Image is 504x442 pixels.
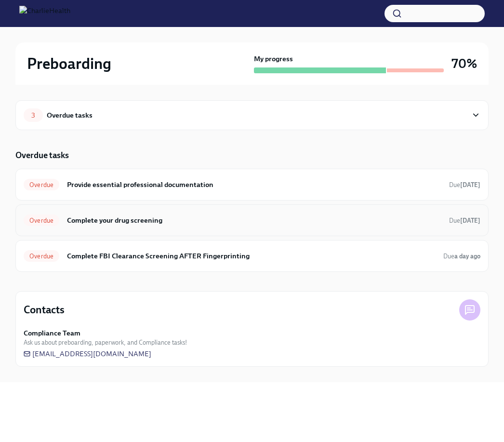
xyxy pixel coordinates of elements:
span: 3 [26,112,41,119]
strong: My progress [254,54,293,64]
span: Overdue [24,181,59,188]
span: Overdue [24,253,59,260]
a: OverdueComplete your drug screeningDue[DATE] [24,213,480,228]
span: Due [449,181,480,188]
strong: Compliance Team [24,328,80,338]
h2: Preboarding [27,54,111,73]
h6: Provide essential professional documentation [67,179,441,190]
span: August 7th, 2025 08:00 [449,216,480,225]
img: CharlieHealth [19,6,70,21]
a: [EMAIL_ADDRESS][DOMAIN_NAME] [24,349,151,359]
span: Due [443,253,480,260]
span: August 6th, 2025 08:00 [449,180,480,189]
h4: Contacts [24,303,65,317]
h6: Complete FBI Clearance Screening AFTER Fingerprinting [67,251,436,261]
h6: Complete your drug screening [67,215,441,226]
span: Due [449,217,480,224]
strong: a day ago [454,253,480,260]
span: August 10th, 2025 08:00 [443,252,480,261]
span: Overdue [24,217,59,224]
div: Overdue tasks [47,110,93,121]
h3: 70% [451,55,477,72]
a: OverdueComplete FBI Clearance Screening AFTER FingerprintingDuea day ago [24,248,480,264]
strong: [DATE] [460,181,480,188]
span: Ask us about preboarding, paperwork, and Compliance tasks! [24,338,187,347]
a: OverdueProvide essential professional documentationDue[DATE] [24,177,480,192]
h5: Overdue tasks [15,149,69,161]
strong: [DATE] [460,217,480,224]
